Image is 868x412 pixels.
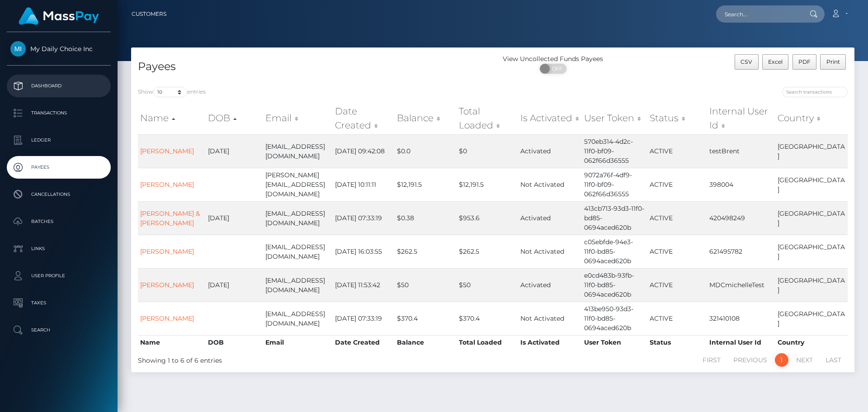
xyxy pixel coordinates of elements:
[707,335,775,350] th: Internal User Id
[7,156,111,179] a: Payees
[263,168,333,201] td: [PERSON_NAME][EMAIL_ADDRESS][DOMAIN_NAME]
[206,102,263,134] th: DOB: activate to sort column descending
[741,58,752,65] span: CSV
[138,352,426,365] div: Showing 1 to 6 of 6 entries
[138,102,206,134] th: Name: activate to sort column ascending
[775,335,848,350] th: Country
[647,102,707,134] th: Status: activate to sort column ascending
[782,87,848,97] input: Search transactions
[582,102,647,134] th: User Token: activate to sort column ascending
[263,302,333,335] td: [EMAIL_ADDRESS][DOMAIN_NAME]
[333,168,395,201] td: [DATE] 10:11:11
[7,45,111,53] span: My Daily Choice Inc
[518,134,582,168] td: Activated
[775,268,848,302] td: [GEOGRAPHIC_DATA]
[457,134,518,168] td: $0
[798,58,811,65] span: PDF
[10,269,107,283] p: User Profile
[775,168,848,201] td: [GEOGRAPHIC_DATA]
[518,235,582,268] td: Not Activated
[333,102,395,134] th: Date Created: activate to sort column ascending
[395,201,457,235] td: $0.38
[333,268,395,302] td: [DATE] 11:53:42
[582,201,647,235] td: 413cb713-93d3-11f0-bd85-0694aced620b
[140,147,194,155] a: [PERSON_NAME]
[7,75,111,97] a: Dashboard
[10,161,107,174] p: Payees
[582,134,647,168] td: 570eb314-4d2c-11f0-bf09-062f66d36555
[775,302,848,335] td: [GEOGRAPHIC_DATA]
[647,302,707,335] td: ACTIVE
[457,268,518,302] td: $50
[457,168,518,201] td: $12,191.5
[333,302,395,335] td: [DATE] 07:33:19
[7,265,111,287] a: User Profile
[647,168,707,201] td: ACTIVE
[140,281,194,289] a: [PERSON_NAME]
[582,335,647,350] th: User Token
[333,235,395,268] td: [DATE] 16:03:55
[395,335,457,350] th: Balance
[7,102,111,124] a: Transactions
[457,235,518,268] td: $262.5
[7,292,111,314] a: Taxes
[793,54,817,70] button: PDF
[775,102,848,134] th: Country: activate to sort column ascending
[395,102,457,134] th: Balance: activate to sort column ascending
[333,201,395,235] td: [DATE] 07:33:19
[707,201,775,235] td: 420498249
[333,335,395,350] th: Date Created
[263,268,333,302] td: [EMAIL_ADDRESS][DOMAIN_NAME]
[7,129,111,152] a: Ledger
[10,41,26,57] img: My Daily Choice Inc
[10,188,107,201] p: Cancellations
[707,134,775,168] td: testBrent
[7,237,111,260] a: Links
[647,201,707,235] td: ACTIVE
[707,268,775,302] td: MDCmichelleTest
[707,102,775,134] th: Internal User Id: activate to sort column ascending
[493,54,613,64] div: View Uncollected Funds Payees
[138,87,206,97] label: Show entries
[707,168,775,201] td: 398004
[545,64,567,74] span: OFF
[140,209,200,227] a: [PERSON_NAME] & [PERSON_NAME]
[518,201,582,235] td: Activated
[647,134,707,168] td: ACTIVE
[206,134,263,168] td: [DATE]
[263,134,333,168] td: [EMAIL_ADDRESS][DOMAIN_NAME]
[826,58,840,65] span: Print
[775,134,848,168] td: [GEOGRAPHIC_DATA]
[140,180,194,189] a: [PERSON_NAME]
[19,7,99,25] img: MassPay Logo
[395,235,457,268] td: $262.5
[762,54,789,70] button: Excel
[10,79,107,93] p: Dashboard
[140,314,194,322] a: [PERSON_NAME]
[206,201,263,235] td: [DATE]
[518,168,582,201] td: Not Activated
[647,335,707,350] th: Status
[10,133,107,147] p: Ledger
[518,102,582,134] th: Is Activated: activate to sort column ascending
[10,242,107,256] p: Links
[7,319,111,341] a: Search
[457,102,518,134] th: Total Loaded: activate to sort column ascending
[263,102,333,134] th: Email: activate to sort column ascending
[775,201,848,235] td: [GEOGRAPHIC_DATA]
[263,201,333,235] td: [EMAIL_ADDRESS][DOMAIN_NAME]
[138,59,486,75] h4: Payees
[206,268,263,302] td: [DATE]
[263,335,333,350] th: Email
[10,296,107,310] p: Taxes
[582,302,647,335] td: 413be950-93d3-11f0-bd85-0694aced620b
[263,235,333,268] td: [EMAIL_ADDRESS][DOMAIN_NAME]
[735,54,759,70] button: CSV
[647,268,707,302] td: ACTIVE
[10,323,107,337] p: Search
[820,54,846,70] button: Print
[395,268,457,302] td: $50
[707,302,775,335] td: 321410108
[395,302,457,335] td: $370.4
[395,168,457,201] td: $12,191.5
